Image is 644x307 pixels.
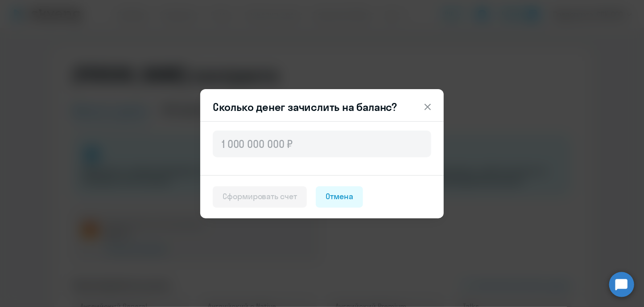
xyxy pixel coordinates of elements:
[213,131,431,157] input: 1 000 000 000 ₽
[223,191,297,202] div: Сформировать счет
[326,191,353,202] div: Отмена
[316,186,363,208] button: Отмена
[213,186,307,208] button: Сформировать счет
[200,100,444,114] header: Сколько денег зачислить на баланс?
